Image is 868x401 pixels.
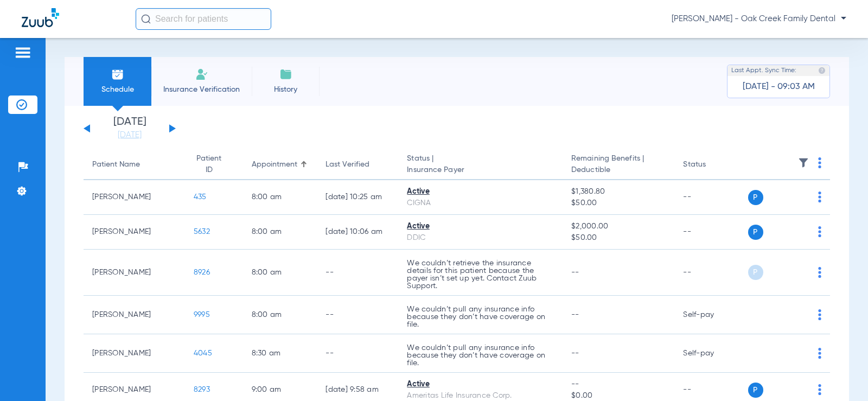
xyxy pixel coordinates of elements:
span: Deductible [571,164,666,176]
iframe: Chat Widget [814,349,868,401]
td: -- [317,334,398,373]
div: Active [407,221,554,232]
img: group-dot-blue.svg [818,309,821,320]
span: $1,380.80 [571,186,666,198]
span: Insurance Payer [407,164,554,176]
img: filter.svg [798,157,809,168]
th: Status | [398,150,563,180]
td: -- [674,215,748,250]
img: group-dot-blue.svg [818,157,821,168]
span: 8293 [194,386,210,393]
span: Schedule [92,84,143,95]
span: $50.00 [571,198,666,209]
td: [PERSON_NAME] [84,296,185,334]
span: -- [571,379,666,390]
span: 9995 [194,311,210,319]
div: Last Verified [325,159,369,170]
img: Schedule [111,68,124,81]
img: last sync help info [818,67,826,74]
div: CIGNA [407,198,554,209]
span: 4045 [194,349,212,357]
td: Self-pay [674,334,748,373]
div: Appointment [252,159,297,170]
td: 8:00 AM [243,250,317,296]
td: 8:00 AM [243,215,317,250]
input: Search for patients [136,8,271,30]
span: $50.00 [571,232,666,244]
img: Manual Insurance Verification [195,68,208,81]
span: -- [571,269,579,276]
th: Status [674,150,748,180]
div: Patient Name [92,159,140,170]
span: [PERSON_NAME] - Oak Creek Family Dental [672,14,846,24]
div: Active [407,186,554,198]
td: [PERSON_NAME] [84,334,185,373]
li: [DATE] [97,117,162,141]
img: group-dot-blue.svg [818,226,821,237]
span: 8926 [194,269,210,276]
img: hamburger-icon [14,46,31,59]
span: -- [571,349,579,357]
span: [DATE] - 09:03 AM [743,81,815,92]
span: Insurance Verification [159,84,244,95]
td: 8:00 AM [243,296,317,334]
div: Active [407,379,554,390]
span: -- [571,311,579,319]
span: $2,000.00 [571,221,666,232]
td: -- [317,250,398,296]
span: P [748,383,763,398]
a: [DATE] [97,130,162,141]
span: P [748,190,763,205]
td: 8:30 AM [243,334,317,373]
span: Last Appt. Sync Time: [731,65,796,76]
div: Patient Name [92,159,176,170]
td: -- [674,180,748,215]
p: We couldn’t retrieve the insurance details for this patient because the payer isn’t set up yet. C... [407,259,554,290]
img: History [279,68,292,81]
div: DDIC [407,232,554,244]
th: Remaining Benefits | [563,150,674,180]
img: group-dot-blue.svg [818,348,821,359]
td: [PERSON_NAME] [84,215,185,250]
div: Patient ID [194,153,234,176]
img: Zuub Logo [22,8,59,27]
td: [DATE] 10:25 AM [317,180,398,215]
img: group-dot-blue.svg [818,192,821,202]
img: group-dot-blue.svg [818,267,821,278]
td: 8:00 AM [243,180,317,215]
span: 5632 [194,228,210,235]
div: Last Verified [325,159,390,170]
td: -- [674,250,748,296]
span: 435 [194,193,207,201]
span: History [260,84,311,95]
td: Self-pay [674,296,748,334]
div: Appointment [252,159,309,170]
span: P [748,265,763,280]
img: Search Icon [141,14,151,24]
td: -- [317,296,398,334]
td: [DATE] 10:06 AM [317,215,398,250]
td: [PERSON_NAME] [84,250,185,296]
span: P [748,225,763,240]
td: [PERSON_NAME] [84,180,185,215]
p: We couldn’t pull any insurance info because they don’t have coverage on file. [407,344,554,367]
p: We couldn’t pull any insurance info because they don’t have coverage on file. [407,305,554,328]
div: Patient ID [194,153,225,176]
